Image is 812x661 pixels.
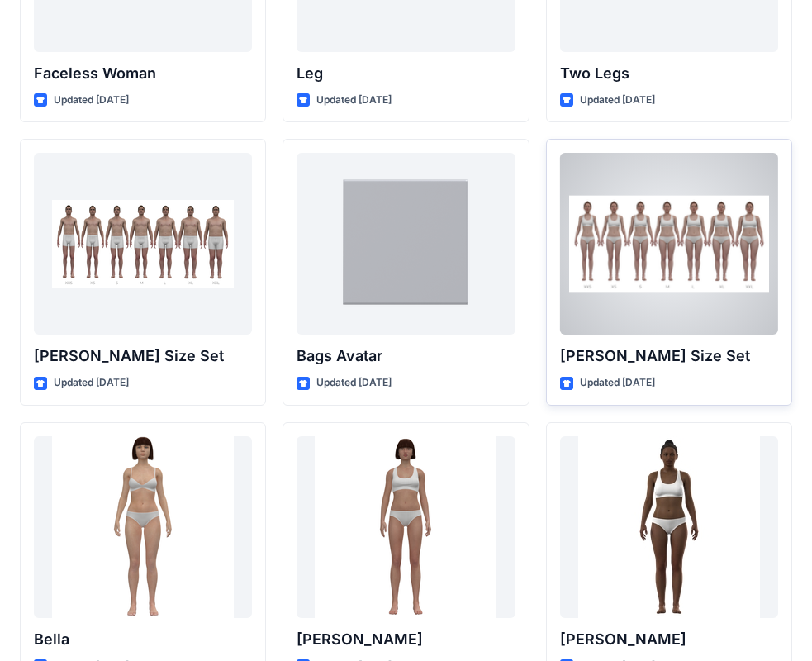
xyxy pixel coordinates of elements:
[34,62,252,85] p: Faceless Woman
[580,374,655,392] p: Updated [DATE]
[297,628,515,651] p: [PERSON_NAME]
[316,374,392,392] p: Updated [DATE]
[54,92,129,109] p: Updated [DATE]
[560,345,778,368] p: [PERSON_NAME] Size Set
[560,436,778,618] a: Gabrielle
[297,345,515,368] p: Bags Avatar
[34,436,252,618] a: Bella
[560,628,778,651] p: [PERSON_NAME]
[34,628,252,651] p: Bella
[297,62,515,85] p: Leg
[297,153,515,335] a: Bags Avatar
[34,345,252,368] p: [PERSON_NAME] Size Set
[560,153,778,335] a: Olivia Size Set
[297,436,515,618] a: Emma
[34,153,252,335] a: Oliver Size Set
[54,374,129,392] p: Updated [DATE]
[580,92,655,109] p: Updated [DATE]
[560,62,778,85] p: Two Legs
[316,92,392,109] p: Updated [DATE]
